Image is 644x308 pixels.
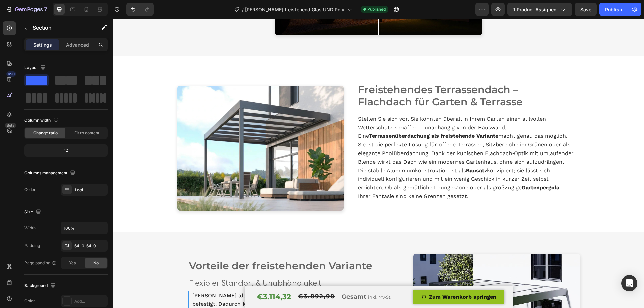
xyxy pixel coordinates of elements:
div: Size [24,208,42,217]
button: 7 [3,3,50,16]
div: Publish [605,6,622,13]
button: Publish [599,3,628,16]
div: Column width [24,116,60,125]
div: Page padding [24,260,57,266]
div: 1 col [74,187,106,193]
div: 12 [26,146,106,155]
div: €3.114,32 [143,273,179,283]
input: Auto [61,222,107,234]
p: 7 [44,5,47,13]
strong: Gartenpergola [409,166,446,172]
button: 1 product assigned [507,3,572,16]
a: Zum Warenkorb springen [300,271,391,285]
span: [PERSON_NAME] freistehend Glas UND Poly [245,6,344,13]
span: No [93,260,99,266]
strong: Bausatz [353,148,374,155]
p: Stellen Sie sich vor, Sie könnten überall in Ihrem Garten einen stilvollen Wetterschutz schaffen ... [245,96,461,182]
div: Columns management [24,169,77,178]
div: Undo/Redo [126,3,154,16]
p: Settings [33,41,52,48]
div: Order [24,187,36,193]
div: Beta [5,123,16,128]
strong: Gesamt [229,274,253,282]
div: 64, 0, 64, 0 [74,243,106,249]
div: Color [24,298,35,304]
div: Open Intercom Messenger [621,275,637,291]
div: €3.892,90 [184,273,223,282]
p: Zum Warenkorb springen [316,274,383,283]
img: gempages_544675012917855215-9fb43ea0-f3f7-4436-a7a1-e7728d1da975.webp [64,67,231,192]
div: Add... [74,298,106,304]
span: 1 product assigned [513,6,557,13]
div: Background [24,281,57,290]
h2: Vorteile der freistehenden Variante [75,241,287,254]
iframe: Design area [113,19,644,308]
p: Advanced [66,41,89,48]
div: Layout [24,63,47,72]
u: inkl. MwSt. [255,275,278,281]
div: Width [24,225,36,231]
span: Published [367,6,386,12]
span: Yes [69,260,76,266]
span: / [242,6,244,13]
h2: Flexibler Standort & Unabhängigkeit [75,259,287,270]
p: Section [33,24,88,32]
h2: Freistehendes Terrassendach – Flachdach für Garten & Terrasse [244,64,461,90]
span: Change ratio [33,130,58,136]
strong: Terrassenüberdachung als freistehende Variante [256,114,385,120]
div: 450 [6,71,16,77]
button: Save [575,3,597,16]
span: Save [580,7,591,12]
div: Padding [24,243,40,249]
span: Fit to content [74,130,99,136]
